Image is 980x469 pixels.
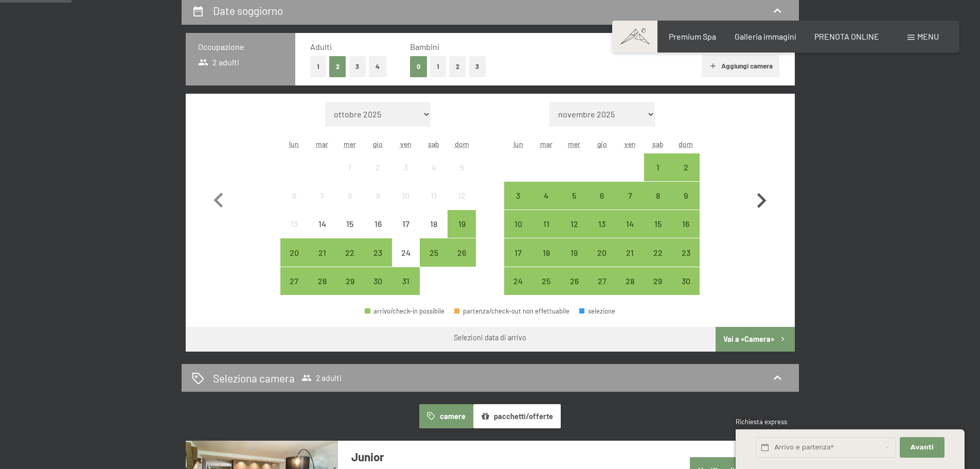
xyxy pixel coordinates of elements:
[308,267,336,295] div: Tue Oct 28 2025
[448,153,475,181] div: Sun Oct 05 2025
[280,182,308,210] div: arrivo/check-in non effettuabile
[616,267,644,295] div: Fri Nov 28 2025
[505,277,531,303] div: 24
[336,210,364,238] div: Wed Oct 15 2025
[616,238,644,266] div: arrivo/check-in possibile
[337,220,363,246] div: 15
[213,371,295,386] h2: Seleziona camera
[560,238,588,266] div: arrivo/check-in possibile
[336,153,364,181] div: Wed Oct 01 2025
[644,210,672,238] div: arrivo/check-in possibile
[420,182,448,210] div: Sat Oct 11 2025
[365,308,444,315] div: arrivo/check-in possibile
[669,31,716,41] a: Premium Spa
[448,238,475,266] div: Sun Oct 26 2025
[617,192,643,217] div: 7
[365,192,391,217] div: 9
[393,277,419,303] div: 31
[364,182,392,210] div: Thu Oct 09 2025
[679,140,693,148] abbr: domenica
[448,238,475,266] div: arrivo/check-in possibile
[579,308,615,315] div: selezione
[645,220,671,246] div: 15
[532,182,560,210] div: Tue Nov 04 2025
[560,267,588,295] div: Wed Nov 26 2025
[308,210,336,238] div: arrivo/check-in non effettuabile
[365,277,391,303] div: 30
[336,182,364,210] div: Wed Oct 08 2025
[616,267,644,295] div: arrivo/check-in possibile
[673,163,699,189] div: 2
[617,220,643,246] div: 14
[454,333,526,343] div: Selezioni data di arrivo
[532,210,560,238] div: arrivo/check-in possibile
[672,182,700,210] div: arrivo/check-in possibile
[644,182,672,210] div: Sat Nov 08 2025
[505,220,531,246] div: 10
[597,140,607,148] abbr: giovedì
[504,267,532,295] div: arrivo/check-in possibile
[672,153,700,181] div: arrivo/check-in possibile
[644,238,672,266] div: arrivo/check-in possibile
[645,277,671,303] div: 29
[588,210,616,238] div: arrivo/check-in possibile
[513,140,523,148] abbr: lunedì
[533,277,559,303] div: 25
[364,238,392,266] div: arrivo/check-in possibile
[421,220,447,246] div: 18
[673,277,699,303] div: 30
[392,267,420,295] div: Fri Oct 31 2025
[365,220,391,246] div: 16
[644,238,672,266] div: Sat Nov 22 2025
[560,210,588,238] div: Wed Nov 12 2025
[369,56,386,77] button: 4
[644,182,672,210] div: arrivo/check-in possibile
[454,308,569,315] div: partenza/check-out non effettuabile
[281,249,307,274] div: 20
[589,192,615,217] div: 6
[532,182,560,210] div: arrivo/check-in possibile
[735,31,796,41] a: Galleria immagini
[392,238,420,266] div: Fri Oct 24 2025
[393,220,419,246] div: 17
[308,182,336,210] div: Tue Oct 07 2025
[560,238,588,266] div: Wed Nov 19 2025
[393,192,419,217] div: 10
[344,140,356,148] abbr: mercoledì
[420,153,448,181] div: arrivo/check-in non effettuabile
[716,327,794,352] button: Vai a «Camera»
[301,373,342,383] span: 2 adulti
[392,267,420,295] div: arrivo/check-in possibile
[280,210,308,238] div: Mon Oct 13 2025
[392,238,420,266] div: arrivo/check-in non effettuabile
[373,140,383,148] abbr: giovedì
[645,192,671,217] div: 8
[392,182,420,210] div: Fri Oct 10 2025
[421,163,447,189] div: 4
[281,192,307,217] div: 6
[449,220,474,246] div: 19
[364,238,392,266] div: Thu Oct 23 2025
[625,140,636,148] abbr: venerdì
[365,163,391,189] div: 2
[673,249,699,274] div: 23
[449,56,466,77] button: 2
[329,56,346,77] button: 2
[561,220,587,246] div: 12
[365,249,391,274] div: 23
[410,42,439,51] span: Bambini
[392,153,420,181] div: arrivo/check-in non effettuabile
[644,153,672,181] div: arrivo/check-in possibile
[504,210,532,238] div: arrivo/check-in possibile
[337,249,363,274] div: 22
[673,192,699,217] div: 9
[568,140,580,148] abbr: mercoledì
[505,249,531,274] div: 17
[588,182,616,210] div: Thu Nov 06 2025
[364,210,392,238] div: Thu Oct 16 2025
[672,210,700,238] div: arrivo/check-in possibile
[309,220,335,246] div: 14
[814,31,879,41] span: PRENOTA ONLINE
[560,267,588,295] div: arrivo/check-in possibile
